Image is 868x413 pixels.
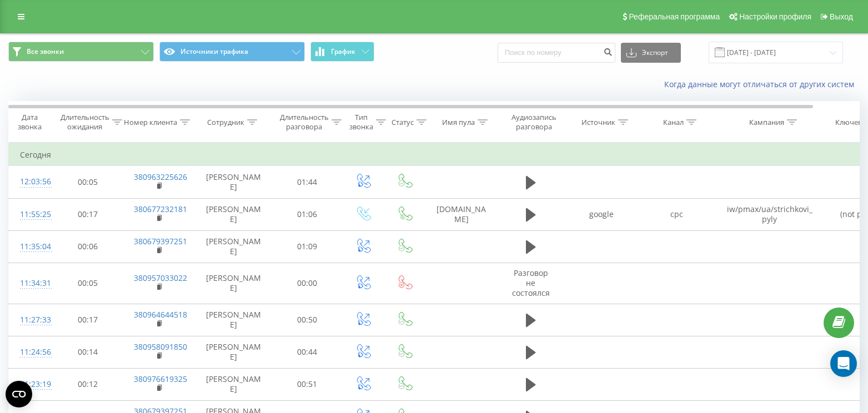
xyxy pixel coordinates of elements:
td: iw/pmax/ua/strichkovi_pyly [714,198,825,230]
div: 12:03:56 [20,171,42,193]
td: 00:14 [53,336,123,368]
span: Выход [830,12,853,21]
div: Источник [581,118,615,127]
div: 11:35:04 [20,236,42,258]
a: 380963225626 [134,172,187,182]
a: 380976619325 [134,374,187,384]
div: 11:55:25 [20,204,42,225]
td: 01:44 [273,166,342,198]
div: 11:34:31 [20,273,42,294]
td: 00:12 [53,368,123,400]
button: Экспорт [621,43,681,63]
input: Поиск по номеру [498,43,615,63]
td: 00:00 [273,263,342,304]
td: cpc [639,198,714,230]
td: 00:17 [53,304,123,336]
td: 00:50 [273,304,342,336]
div: Кампания [749,118,784,127]
td: [PERSON_NAME] [195,263,273,304]
div: Канал [663,118,684,127]
div: 11:23:19 [20,374,42,395]
span: Реферальная программа [629,12,720,21]
td: [PERSON_NAME] [195,336,273,368]
td: [PERSON_NAME] [195,368,273,400]
div: 11:27:33 [20,309,42,331]
td: [DOMAIN_NAME] [425,198,498,230]
a: 380964644518 [134,309,187,320]
td: 00:51 [273,368,342,400]
button: Источники трафика [159,42,305,62]
td: [PERSON_NAME] [195,166,273,198]
div: Сотрудник [207,118,244,127]
span: График [331,48,355,56]
a: 380957033022 [134,273,187,283]
div: Длительность ожидания [61,113,109,132]
div: 11:24:56 [20,341,42,363]
a: 380679397251 [134,236,187,246]
div: Статус [392,118,414,127]
td: 01:09 [273,230,342,263]
a: 380677232181 [134,204,187,214]
a: Когда данные могут отличаться от других систем [664,79,860,89]
div: Длительность разговора [280,113,329,132]
td: [PERSON_NAME] [195,304,273,336]
td: 00:05 [53,166,123,198]
td: 01:06 [273,198,342,230]
div: Аудиозапись разговора [507,113,561,132]
td: [PERSON_NAME] [195,230,273,263]
div: Номер клиента [124,118,177,127]
a: 380958091850 [134,341,187,352]
span: Настройки профиля [739,12,811,21]
td: 00:17 [53,198,123,230]
td: 00:06 [53,230,123,263]
td: [PERSON_NAME] [195,198,273,230]
button: График [310,42,374,62]
button: Все звонки [8,42,154,62]
button: Open CMP widget [6,381,32,407]
div: Open Intercom Messenger [830,350,857,377]
div: Дата звонка [9,113,50,132]
td: 00:05 [53,263,123,304]
div: Имя пула [442,118,475,127]
span: Все звонки [27,47,64,56]
div: Тип звонка [349,113,373,132]
td: google [564,198,639,230]
span: Разговор не состоялся [512,268,550,298]
td: 00:44 [273,336,342,368]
